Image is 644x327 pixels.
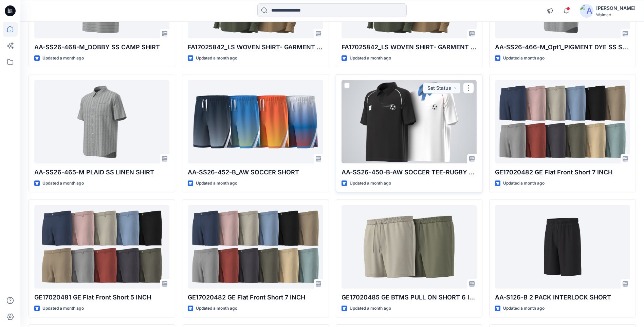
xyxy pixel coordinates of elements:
[34,42,169,52] p: AA-SS26-468-M_DOBBY SS CAMP SHIRT
[196,55,237,62] p: Updated a month ago
[342,205,477,288] a: GE17020485 GE BTMS PULL ON SHORT 6 INCH OLX
[342,168,477,177] p: AA-SS26-450-B-AW SOCCER TEE-RUGBY COLLAR
[495,205,630,288] a: AA-S126-B 2 PACK INTERLOCK SHORT
[350,305,391,312] p: Updated a month ago
[350,55,391,62] p: Updated a month ago
[196,305,237,312] p: Updated a month ago
[596,4,636,12] div: [PERSON_NAME]
[495,293,630,302] p: AA-S126-B 2 PACK INTERLOCK SHORT
[495,42,630,52] p: AA-SS26-466-M_Opt1_PIGMENT DYE SS SHIRT
[34,293,169,302] p: GE17020481 GE Flat Front Short 5 INCH
[188,168,323,177] p: AA-SS26-452-B_AW SOCCER SHORT
[188,205,323,288] a: GE17020482 GE Flat Front Short 7 INCH
[342,293,477,302] p: GE17020485 GE BTMS PULL ON SHORT 6 INCH OLX
[42,305,84,312] p: Updated a month ago
[342,42,477,52] p: FA17025842_LS WOVEN SHIRT- GARMENT DYE TWO POCKET
[495,80,630,163] a: GE17020482 GE Flat Front Short 7 INCH
[196,180,237,187] p: Updated a month ago
[42,180,84,187] p: Updated a month ago
[495,168,630,177] p: GE17020482 GE Flat Front Short 7 INCH
[34,168,169,177] p: AA-SS26-465-M PLAID SS LINEN SHIRT
[503,180,545,187] p: Updated a month ago
[503,305,545,312] p: Updated a month ago
[42,55,84,62] p: Updated a month ago
[34,205,169,288] a: GE17020481 GE Flat Front Short 5 INCH
[596,12,636,17] div: Walmart
[503,55,545,62] p: Updated a month ago
[188,80,323,163] a: AA-SS26-452-B_AW SOCCER SHORT
[350,180,391,187] p: Updated a month ago
[34,80,169,163] a: AA-SS26-465-M PLAID SS LINEN SHIRT
[342,80,477,163] a: AA-SS26-450-B-AW SOCCER TEE-RUGBY COLLAR
[188,293,323,302] p: GE17020482 GE Flat Front Short 7 INCH
[580,4,593,18] img: avatar
[188,42,323,52] p: FA17025842_LS WOVEN SHIRT- GARMENT DYE TWO POCKET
